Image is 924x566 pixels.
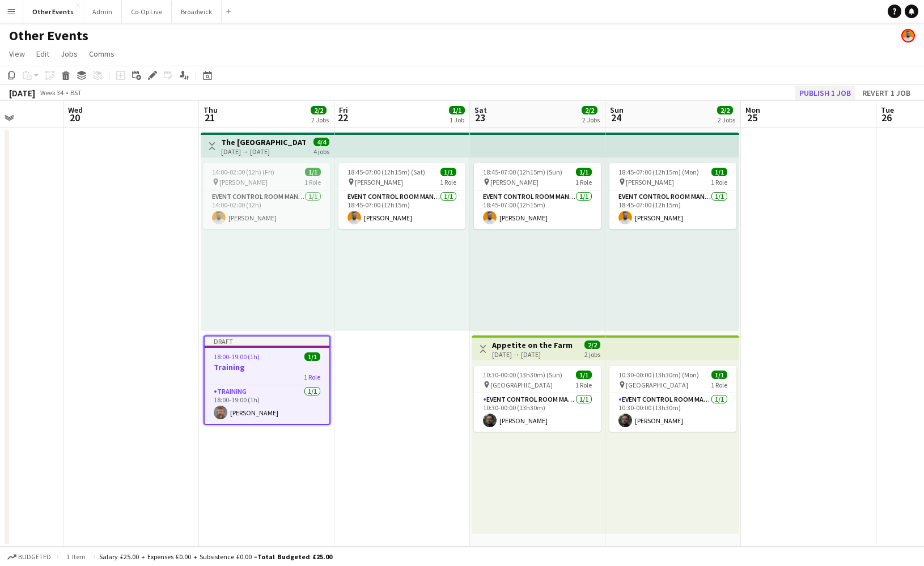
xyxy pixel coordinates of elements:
div: [DATE] → [DATE] [221,147,306,156]
a: Jobs [56,46,82,61]
span: 1 Role [575,178,592,186]
button: Admin [83,1,122,23]
span: 14:00-02:00 (12h) (Fri) [212,168,274,176]
span: 22 [337,111,348,124]
a: View [5,46,29,61]
button: Co-Op Live [122,1,172,23]
span: [PERSON_NAME] [219,178,268,186]
div: Salary £25.00 + Expenses £0.00 + Subsistence £0.00 = [99,552,332,561]
span: 1/1 [305,168,321,176]
a: Edit [32,46,54,61]
app-card-role: Event Control Room Manager1/110:30-00:00 (13h30m)[PERSON_NAME] [609,393,736,432]
button: Budgeted [6,551,53,563]
span: 1 Role [711,381,727,389]
button: Broadwick [172,1,222,23]
div: [DATE] [9,87,35,99]
span: 1 item [62,552,90,561]
app-job-card: 10:30-00:00 (13h30m) (Sun)1/1 [GEOGRAPHIC_DATA]1 RoleEvent Control Room Manager1/110:30-00:00 (13... [474,366,601,432]
app-card-role: Training1/118:00-19:00 (1h)[PERSON_NAME] [205,385,329,424]
span: Wed [68,105,83,115]
span: Sat [474,105,487,115]
span: 18:00-19:00 (1h) [214,352,260,361]
div: [DATE] → [DATE] [492,350,573,359]
span: Tue [881,105,894,115]
span: 24 [608,111,624,124]
span: 4/4 [313,138,329,146]
span: [PERSON_NAME] [355,178,403,186]
h3: Training [205,362,329,372]
span: Fri [339,105,348,115]
span: 18:45-07:00 (12h15m) (Mon) [618,168,699,176]
span: 1/1 [711,371,727,379]
span: 25 [744,111,760,124]
div: 2 Jobs [311,116,329,124]
app-card-role: Event Control Room Manager1/118:45-07:00 (12h15m)[PERSON_NAME] [609,190,736,229]
span: 26 [879,111,894,124]
span: [GEOGRAPHIC_DATA] [490,381,553,389]
h1: Other Events [9,27,88,44]
span: 2/2 [584,341,600,349]
h3: The [GEOGRAPHIC_DATA] [221,137,306,147]
span: 23 [473,111,487,124]
span: 1/1 [576,168,592,176]
span: 2/2 [311,106,327,114]
button: Publish 1 job [795,86,855,100]
span: [PERSON_NAME] [490,178,539,186]
app-card-role: Event Control Room Manager1/118:45-07:00 (12h15m)[PERSON_NAME] [474,190,601,229]
span: 1 Role [711,178,727,186]
a: Comms [84,46,119,61]
app-user-avatar: Ben Sidaway [901,29,915,42]
span: Comms [89,49,115,59]
span: 1 Role [575,381,592,389]
span: 2/2 [717,106,733,114]
button: Other Events [23,1,83,23]
app-job-card: 10:30-00:00 (13h30m) (Mon)1/1 [GEOGRAPHIC_DATA]1 RoleEvent Control Room Manager1/110:30-00:00 (13... [609,366,736,432]
span: 10:30-00:00 (13h30m) (Mon) [618,371,699,379]
app-card-role: Event Control Room Manager1/110:30-00:00 (13h30m)[PERSON_NAME] [474,393,601,432]
span: 20 [66,111,83,124]
span: 18:45-07:00 (12h15m) (Sun) [483,168,562,176]
app-job-card: 18:45-07:00 (12h15m) (Sat)1/1 [PERSON_NAME]1 RoleEvent Control Room Manager1/118:45-07:00 (12h15m... [338,163,465,229]
span: 10:30-00:00 (13h30m) (Sun) [483,371,562,379]
span: Budgeted [18,553,51,561]
span: 2/2 [582,106,597,114]
span: 1/1 [576,371,592,379]
div: 2 jobs [584,349,600,359]
app-job-card: 14:00-02:00 (12h) (Fri)1/1 [PERSON_NAME]1 RoleEvent Control Room Manager1/114:00-02:00 (12h)[PERS... [203,163,330,229]
span: 1/1 [440,168,456,176]
span: View [9,49,25,59]
h3: Appetite on the Farm [492,340,573,350]
span: 1 Role [304,373,320,381]
span: 21 [202,111,218,124]
span: 18:45-07:00 (12h15m) (Sat) [347,168,425,176]
app-card-role: Event Control Room Manager1/118:45-07:00 (12h15m)[PERSON_NAME] [338,190,465,229]
div: 2 Jobs [582,116,600,124]
div: 2 Jobs [718,116,735,124]
span: 1/1 [711,168,727,176]
app-job-card: 18:45-07:00 (12h15m) (Mon)1/1 [PERSON_NAME]1 RoleEvent Control Room Manager1/118:45-07:00 (12h15m... [609,163,736,229]
span: Thu [204,105,218,115]
span: 1 Role [304,178,321,186]
div: Draft [205,337,329,346]
app-job-card: Draft18:00-19:00 (1h)1/1Training1 RoleTraining1/118:00-19:00 (1h)[PERSON_NAME] [204,335,330,425]
app-card-role: Event Control Room Manager1/114:00-02:00 (12h)[PERSON_NAME] [203,190,330,229]
span: Edit [36,49,49,59]
span: Total Budgeted £25.00 [257,552,332,561]
div: 1 Job [450,116,464,124]
div: BST [70,88,82,97]
div: 4 jobs [313,146,329,156]
span: 1 Role [440,178,456,186]
span: Week 34 [37,88,66,97]
span: 1/1 [449,106,465,114]
button: Revert 1 job [858,86,915,100]
app-job-card: 18:45-07:00 (12h15m) (Sun)1/1 [PERSON_NAME]1 RoleEvent Control Room Manager1/118:45-07:00 (12h15m... [474,163,601,229]
span: 1/1 [304,352,320,361]
span: [PERSON_NAME] [626,178,674,186]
